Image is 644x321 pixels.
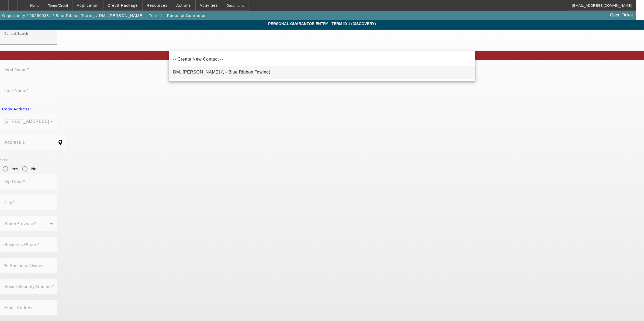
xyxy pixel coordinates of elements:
span: DM, [PERSON_NAME] (, - Blue Ribbon Towing) [173,70,270,74]
span: Personal Guarantor [167,13,206,18]
button: Application [72,0,103,11]
mat-label: Email Address [4,305,34,310]
button: Term 1 [147,11,164,20]
span: Actions [176,3,191,8]
mat-label: Address 1 [4,140,25,145]
button: Resources [143,0,172,11]
span: Activities [200,3,218,8]
button: Actions [172,0,195,11]
mat-label: % Business Owned [4,263,44,268]
span: -- Create New Contact -- [173,57,223,61]
mat-label: Social Security Number [4,284,52,289]
a: Open Ticket [608,11,635,20]
button: Credit Package [103,0,142,11]
button: Personal Guarantor [166,11,207,20]
span: Resources [147,3,168,8]
mat-icon: add_location [54,139,67,146]
input: Contact Search [4,36,53,43]
mat-label: Contact Search [4,32,28,36]
span: Term 1 [149,13,162,18]
mat-label: Last Name [4,88,26,93]
mat-label: Zip Code [4,179,23,184]
mat-label: City [4,200,12,205]
span: Personal Guarantor Entry - Term ID 1 (Discovery) [4,22,640,26]
span: Credit Package [108,3,138,8]
button: Activities [196,0,222,11]
span: Copy Address: [2,107,31,111]
span: Opportunity / 082500381 / Blue Ribbon Towing / DM, [PERSON_NAME] [2,13,144,18]
span: Application [77,3,99,8]
mat-label: State/Province [4,221,34,226]
mat-label: Business Phone [4,242,37,247]
mat-label: First Name [4,67,27,72]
